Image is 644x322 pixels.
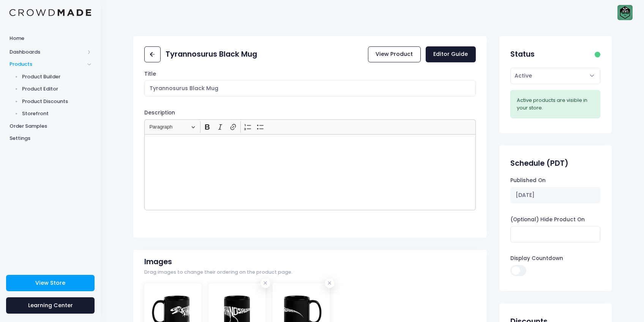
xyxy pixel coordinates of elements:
[28,301,73,309] span: Learning Center
[9,122,91,130] span: Order Samples
[144,134,476,210] div: Rich Text Editor, main
[144,269,292,276] span: Drag images to change their ordering on the product page.
[9,60,85,68] span: Products
[22,110,92,117] span: Storefront
[510,159,568,168] h2: Schedule (PDT)
[426,46,476,63] a: Editor Guide
[166,50,257,59] h2: Tyrannosurus Black Mug
[6,275,95,291] a: View Store
[510,216,585,224] label: (Optional) Hide Product On
[510,50,535,59] h2: Status
[144,109,175,117] label: Description
[9,35,91,42] span: Home
[6,297,95,314] a: Learning Center
[144,70,156,78] label: Title
[9,135,91,142] span: Settings
[35,279,65,287] span: View Store
[617,5,633,20] img: User
[510,177,546,184] label: Published On
[22,85,92,93] span: Product Editor
[22,73,92,81] span: Product Builder
[144,119,476,134] div: Editor toolbar
[9,9,91,16] img: Logo
[510,255,563,262] label: Display Countdown
[9,48,85,56] span: Dashboards
[368,46,421,63] a: View Product
[144,257,172,266] h2: Images
[146,121,199,133] button: Paragraph
[149,122,189,132] span: Paragraph
[517,97,594,111] div: Active products are visible in your store.
[22,98,92,105] span: Product Discounts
